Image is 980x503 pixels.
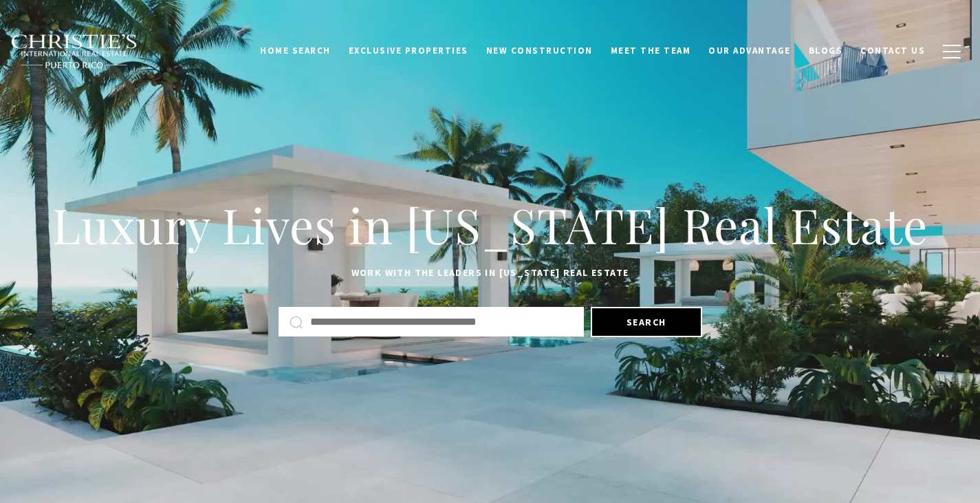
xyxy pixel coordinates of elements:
[800,38,852,64] a: Blogs
[699,38,800,64] a: Our Advantage
[860,45,925,56] span: Contact Us
[340,38,477,64] a: Exclusive Properties
[477,38,602,64] a: New Construction
[10,34,138,69] img: Christie's International Real Estate black text logo
[809,45,843,56] span: Blogs
[349,45,468,56] span: Exclusive Properties
[251,38,340,64] a: Home Search
[602,38,700,64] a: Meet the Team
[43,195,937,255] h1: Luxury Lives in [US_STATE] Real Estate
[591,307,702,337] button: Search
[43,265,937,281] p: Work with the leaders in [US_STATE] Real Estate
[486,45,593,56] span: New Construction
[708,45,791,56] span: Our Advantage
